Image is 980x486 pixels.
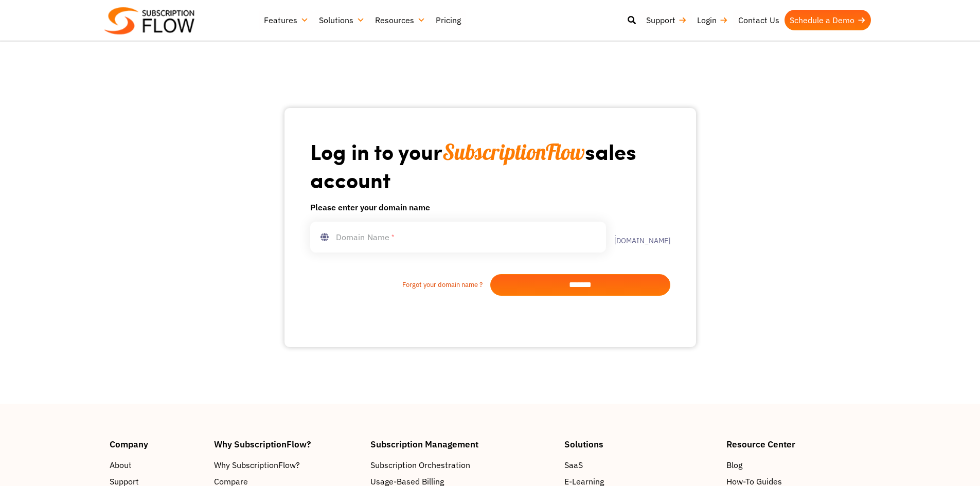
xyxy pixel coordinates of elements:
[564,459,583,471] span: SaaS
[110,459,132,471] span: About
[110,459,204,471] a: About
[442,138,585,166] span: SubscriptionFlow
[726,440,870,448] h4: Resource Center
[726,459,870,471] a: Blog
[370,10,431,30] a: Resources
[370,459,555,471] a: Subscription Orchestration
[641,10,692,30] a: Support
[785,10,871,30] a: Schedule a Demo
[564,459,716,471] a: SaaS
[370,440,555,448] h4: Subscription Management
[310,201,670,213] h6: Please enter your domain name
[370,459,470,471] span: Subscription Orchestration
[110,440,204,448] h4: Company
[692,10,733,30] a: Login
[259,10,314,30] a: Features
[606,230,670,244] label: .[DOMAIN_NAME]
[214,459,360,471] a: Why SubscriptionFlow?
[564,440,716,448] h4: Solutions
[733,10,785,30] a: Contact Us
[214,459,300,471] span: Why SubscriptionFlow?
[726,459,742,471] span: Blog
[431,10,466,30] a: Pricing
[214,440,360,448] h4: Why SubscriptionFlow?
[310,280,490,290] a: Forgot your domain name ?
[310,138,670,193] h1: Log in to your sales account
[104,7,194,34] img: Subscriptionflow
[314,10,370,30] a: Solutions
